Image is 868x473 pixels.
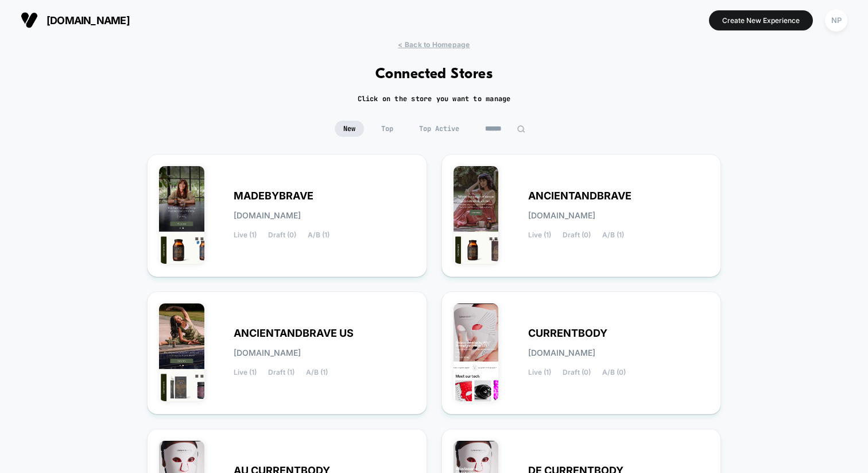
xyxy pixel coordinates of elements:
[234,329,354,337] span: ANCIENTANDBRAVE US
[602,231,624,239] span: A/B (1)
[825,9,847,32] div: NP
[602,368,626,376] span: A/B (0)
[234,368,257,376] span: Live (1)
[528,231,551,239] span: Live (1)
[709,10,813,30] button: Create New Experience
[268,368,294,376] span: Draft (1)
[375,66,493,83] h1: Connected Stores
[46,14,130,26] span: [DOMAIN_NAME]
[454,166,499,264] img: ANCIENTANDBRAVE
[268,231,296,239] span: Draft (0)
[454,303,499,401] img: CURRENTBODY
[528,368,551,376] span: Live (1)
[528,211,595,220] span: [DOMAIN_NAME]
[563,368,591,376] span: Draft (0)
[306,368,328,376] span: A/B (1)
[234,192,313,200] span: MADEBYBRAVE
[821,9,851,32] button: NP
[17,11,133,29] button: [DOMAIN_NAME]
[528,192,631,200] span: ANCIENTANDBRAVE
[308,231,330,239] span: A/B (1)
[159,166,204,264] img: MADEBYBRAVE
[159,303,204,401] img: ANCIENTANDBRAVE_US
[410,121,468,137] span: Top Active
[563,231,591,239] span: Draft (0)
[373,121,402,137] span: Top
[234,231,257,239] span: Live (1)
[358,94,511,103] h2: Click on the store you want to manage
[234,349,301,357] span: [DOMAIN_NAME]
[398,40,470,49] span: < Back to Homepage
[528,329,607,337] span: CURRENTBODY
[528,349,595,357] span: [DOMAIN_NAME]
[21,11,38,29] img: Visually logo
[517,125,525,133] img: edit
[234,211,301,220] span: [DOMAIN_NAME]
[335,121,364,137] span: New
